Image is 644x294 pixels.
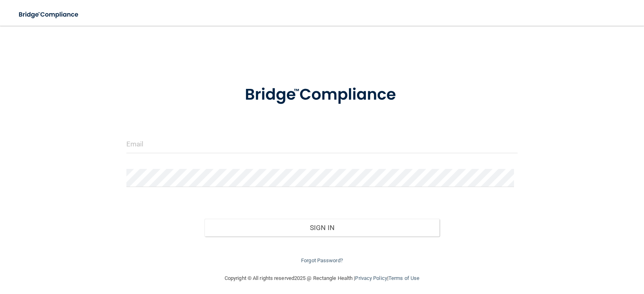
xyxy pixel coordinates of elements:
img: bridge_compliance_login_screen.278c3ca4.svg [228,74,416,116]
a: Privacy Policy [355,275,387,281]
a: Forgot Password? [301,257,343,263]
button: Sign In [204,219,440,236]
input: Email [126,135,518,153]
img: bridge_compliance_login_screen.278c3ca4.svg [12,6,86,23]
iframe: Drift Widget Chat Controller [505,241,634,273]
a: Terms of Use [388,275,419,281]
div: Copyright © All rights reserved 2025 @ Rectangle Health | | [175,265,469,291]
